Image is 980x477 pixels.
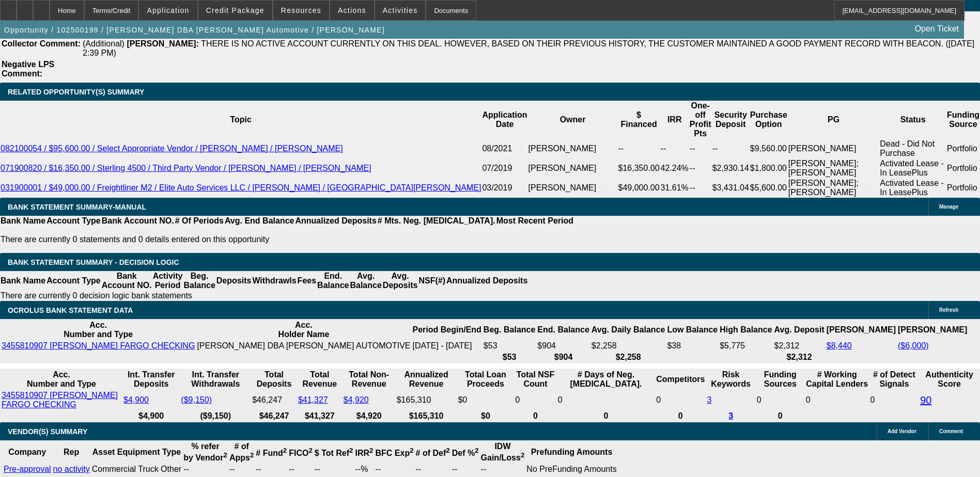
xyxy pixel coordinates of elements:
[897,320,968,340] th: [PERSON_NAME]
[531,448,613,456] b: Prefunding Amounts
[396,370,457,389] th: Annualized Revenue
[805,370,869,389] th: # Working Capital Lenders
[196,341,411,351] td: [PERSON_NAME] DBA [PERSON_NAME] AUTOMOTIVE
[183,442,227,462] b: % refer by Vendor
[788,101,879,139] th: PG
[46,216,101,226] th: Account Type
[557,370,655,389] th: # Days of Neg. [MEDICAL_DATA].
[183,271,215,291] th: Beg. Balance
[418,271,446,291] th: NSF(#)
[788,178,879,198] td: [PERSON_NAME]; [PERSON_NAME]
[481,158,527,178] td: 07/2019
[475,447,478,454] sup: 2
[355,464,374,474] td: --%
[660,139,689,158] td: --
[756,411,804,421] th: 0
[344,395,369,404] a: $4,920
[879,178,946,198] td: Activated Lease - In LeasePlus
[618,158,660,178] td: $16,350.00
[4,26,385,34] span: Opportunity / 102500199 / [PERSON_NAME] DBA [PERSON_NAME] Automotive / [PERSON_NAME]
[483,341,536,351] td: $53
[8,258,179,266] span: Bank Statement Summary - Decision Logic
[774,320,825,340] th: Avg. Deposit
[396,411,457,421] th: $165,310
[1,164,371,172] a: 071900820 / $16,350.00 / Sterling 4500 / Third Party Vendor / [PERSON_NAME] / [PERSON_NAME]
[92,448,181,456] b: Asset Equipment Type
[1,183,481,192] a: 031900001 / $49,000.00 / Freightliner M2 / Elite Auto Services LLC / [PERSON_NAME] / [GEOGRAPHIC_...
[827,341,852,350] a: $8,440
[457,370,514,389] th: Total Loan Proceeds
[898,341,929,350] a: ($6,000)
[806,395,811,404] span: 0
[689,158,712,178] td: --
[412,341,482,351] td: [DATE] - [DATE]
[317,271,349,291] th: End. Balance
[526,465,616,474] div: No PreFunding Amounts
[660,158,689,178] td: 42.24%
[750,139,788,158] td: $9,560.00
[712,139,750,158] td: --
[252,411,297,421] th: $46,247
[1,370,122,389] th: Acc. Number and Type
[557,411,655,421] th: 0
[180,411,251,421] th: ($9,150)
[343,411,395,421] th: $4,920
[8,88,144,96] span: RELATED OPPORTUNITY(S) SUMMARY
[457,390,514,410] td: $0
[481,139,527,158] td: 08/2021
[557,390,655,410] td: 0
[939,428,963,434] span: Comment
[206,6,265,14] span: Credit Package
[656,370,705,389] th: Competitors
[689,101,712,139] th: One-off Profit Pts
[457,411,514,421] th: $0
[537,341,589,351] td: $904
[706,370,755,389] th: Risk Keywords
[101,216,175,226] th: Bank Account NO.
[1,320,195,340] th: Acc. Number and Type
[707,395,711,404] a: 3
[750,178,788,198] td: $5,600.00
[383,6,418,14] span: Activities
[224,216,295,226] th: Avg. End Balance
[123,395,149,404] a: $4,900
[515,370,556,389] th: Sum of the Total NSF Count and Total Overdraft Fee Count from Ocrolus
[8,427,87,436] span: VENDOR(S) SUMMARY
[196,320,411,340] th: Acc. Holder Name
[920,394,931,406] a: 90
[314,464,354,474] td: --
[139,1,197,20] button: Application
[229,464,254,474] td: --
[375,464,414,474] td: --
[656,411,705,421] th: 0
[712,101,750,139] th: Security Deposit
[315,449,353,457] b: $ Tot Ref
[879,139,946,158] td: Dead - Did Not Purchase
[297,271,317,291] th: Fees
[415,464,450,474] td: --
[397,395,456,405] div: $165,310
[528,178,618,198] td: [PERSON_NAME]
[452,449,479,457] b: Def %
[446,271,528,291] th: Annualized Deposits
[355,449,374,457] b: IRR
[256,449,287,457] b: # Fund
[4,465,51,473] a: Pre-approval
[198,1,272,20] button: Credit Package
[1,144,343,153] a: 082100054 / $95,600.00 / Select Appropriate Vendor / [PERSON_NAME] / [PERSON_NAME]
[180,370,251,389] th: Int. Transfer Withdrawals
[283,447,287,454] sup: 2
[412,320,482,340] th: Period Begin/End
[656,390,705,410] td: 0
[91,464,182,474] td: Commercial Truck Other
[349,271,382,291] th: Avg. Balance
[8,203,146,211] span: BANK STATEMENT SUMMARY-MANUAL
[788,139,879,158] td: [PERSON_NAME]
[308,447,312,454] sup: 2
[252,390,297,410] td: $46,247
[101,271,152,291] th: Bank Account NO.
[591,320,666,340] th: Avg. Daily Balance
[481,178,527,198] td: 03/2019
[2,391,118,409] a: 3455810907 [PERSON_NAME] FARGO CHECKING
[83,39,125,48] span: (Additional)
